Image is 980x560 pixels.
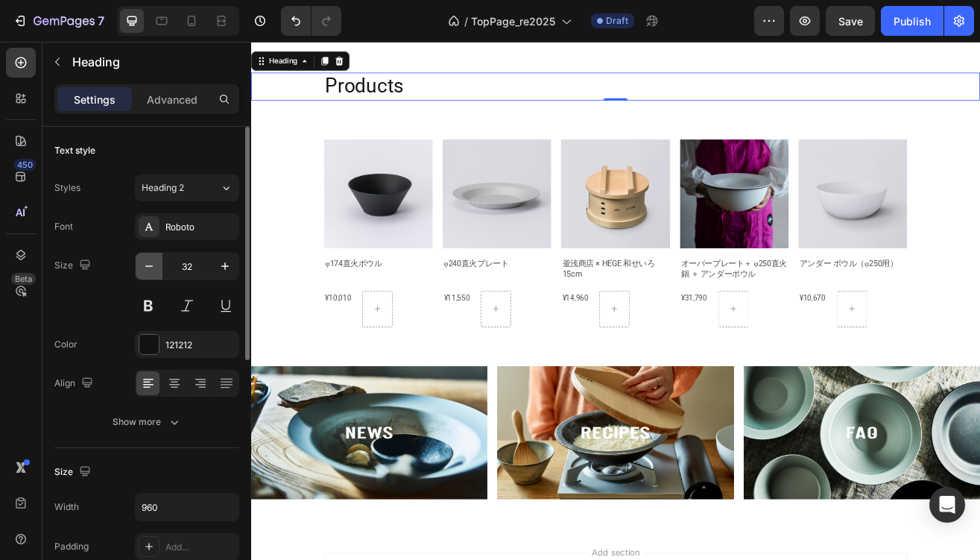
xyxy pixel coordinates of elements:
[826,6,875,36] button: Save
[54,144,95,157] div: Text style
[165,339,235,352] div: 121212
[89,265,223,281] h2: φ174直火ボウル
[6,6,111,36] button: 7
[281,6,341,36] div: Undo/Redo
[54,338,78,351] div: Color
[881,6,943,36] button: Publish
[142,181,184,195] span: Heading 2
[54,220,73,233] div: Font
[98,12,104,30] p: 7
[113,415,182,430] div: Show more
[526,265,660,294] h2: オーバープレート＋ φ250直火鍋 ＋ アンダーボウル
[838,15,863,28] span: Save
[11,273,36,285] div: Beta
[894,13,931,29] div: Publish
[235,306,270,325] div: ¥11,550
[19,17,60,31] div: Heading
[72,53,233,71] p: Heading
[54,181,80,195] div: Styles
[235,120,368,254] a: φ240直火プレート
[671,120,805,254] a: アンダー ボウル（φ250用）
[54,374,96,394] div: Align
[89,306,124,325] div: ¥10,010
[380,265,513,294] h2: 釜浅商店 × HEGE 和せいろ 15cm
[54,500,79,514] div: Width
[136,494,238,520] input: Auto
[380,306,415,325] div: ¥14,960
[251,42,980,560] iframe: Design area
[54,409,239,435] button: Show more
[606,14,628,28] span: Draft
[929,487,965,523] div: Open Intercom Messenger
[147,92,197,107] p: Advanced
[380,120,513,254] a: 釜浅商店 × HEGE 和せいろ 15cm
[74,92,116,107] p: Settings
[471,13,555,29] span: TopPage_re2025
[165,221,235,234] div: Roboto
[54,540,89,553] div: Padding
[165,541,235,554] div: Add...
[464,13,468,29] span: /
[526,306,561,325] div: ¥31,790
[54,256,94,276] div: Size
[91,40,803,71] p: Products
[89,120,223,254] a: φ174直火ボウル
[235,265,368,281] h2: φ240直火プレート
[14,159,36,171] div: 450
[671,306,706,325] div: ¥10,670
[54,462,94,482] div: Size
[671,265,805,281] h2: アンダー ボウル（φ250用）
[89,38,805,72] h2: Rich Text Editor. Editing area: main
[526,120,660,254] a: オーバープレート＋ φ250直火鍋 ＋ アンダーボウル
[135,174,239,201] button: Heading 2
